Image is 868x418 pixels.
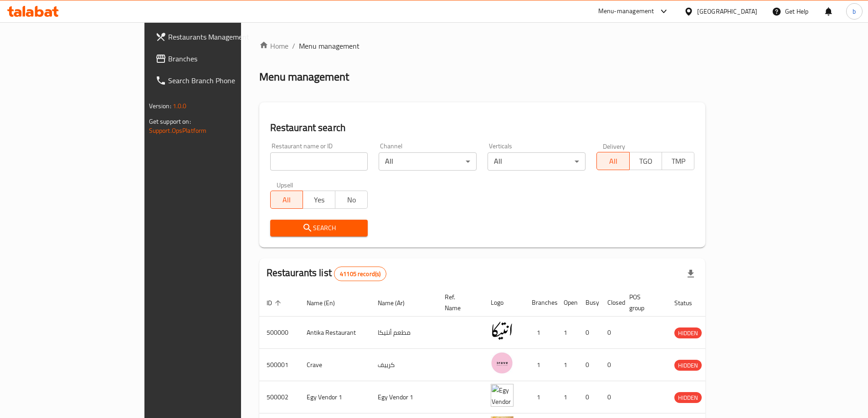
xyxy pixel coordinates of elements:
td: Egy Vendor 1 [299,381,370,413]
span: Ref. Name [445,292,473,313]
td: 0 [600,349,622,381]
button: All [270,191,303,209]
div: [GEOGRAPHIC_DATA] [697,6,757,16]
span: Status [674,297,704,308]
h2: Restaurants list [267,266,387,281]
span: All [274,193,299,206]
a: Restaurants Management [148,26,289,48]
td: كرييف [370,349,437,381]
span: Yes [307,193,332,206]
span: 41105 record(s) [334,270,386,278]
td: Egy Vendor 1 [370,381,437,413]
td: Crave [299,349,370,381]
span: All [601,155,626,168]
td: 1 [524,317,556,349]
td: 1 [524,349,556,381]
span: b [853,6,856,16]
span: Restaurants Management [168,31,282,42]
td: Antika Restaurant [299,317,370,349]
button: TGO [629,152,662,170]
a: Search Branch Phone [148,70,289,91]
span: 1.0.0 [173,100,187,112]
h2: Restaurant search [270,121,695,135]
span: Search Branch Phone [168,75,282,86]
li: / [292,40,295,51]
h2: Menu management [259,70,349,84]
span: Menu management [299,40,360,51]
button: Yes [303,191,335,209]
button: All [596,152,629,170]
th: Open [556,289,578,317]
td: 0 [578,317,600,349]
td: مطعم أنتيكا [370,317,437,349]
span: TMP [666,155,691,168]
span: Name (Ar) [378,297,416,308]
img: Egy Vendor 1 [491,384,514,407]
td: 1 [556,349,578,381]
td: 0 [600,381,622,413]
img: Antika Restaurant [491,319,514,342]
button: Search [270,220,368,237]
th: Closed [600,289,622,317]
th: Busy [578,289,600,317]
div: All [488,152,586,171]
span: HIDDEN [674,360,702,371]
span: Name (En) [307,297,347,308]
span: Branches [168,53,282,64]
span: No [339,193,364,206]
label: Upsell [277,181,293,188]
img: Crave [491,352,514,374]
span: HIDDEN [674,393,702,403]
label: Delivery [603,143,626,149]
button: No [335,191,368,209]
th: Logo [483,289,524,317]
span: HIDDEN [674,328,702,338]
div: Total records count [334,267,386,281]
td: 0 [578,349,600,381]
button: TMP [662,152,694,170]
td: 1 [556,317,578,349]
span: ID [267,297,284,308]
a: Branches [148,48,289,70]
th: Branches [524,289,556,317]
div: Menu-management [598,6,654,17]
nav: breadcrumb [259,40,706,51]
span: Version: [149,100,171,112]
div: All [379,152,477,171]
input: Search for restaurant name or ID.. [270,152,368,171]
span: POS group [629,292,656,313]
td: 0 [600,317,622,349]
span: Get support on: [149,116,191,127]
td: 0 [578,381,600,413]
td: 1 [556,381,578,413]
td: 1 [524,381,556,413]
div: Export file [680,263,702,285]
span: TGO [633,155,658,168]
span: Search [277,222,361,234]
a: Support.OpsPlatform [149,125,207,136]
